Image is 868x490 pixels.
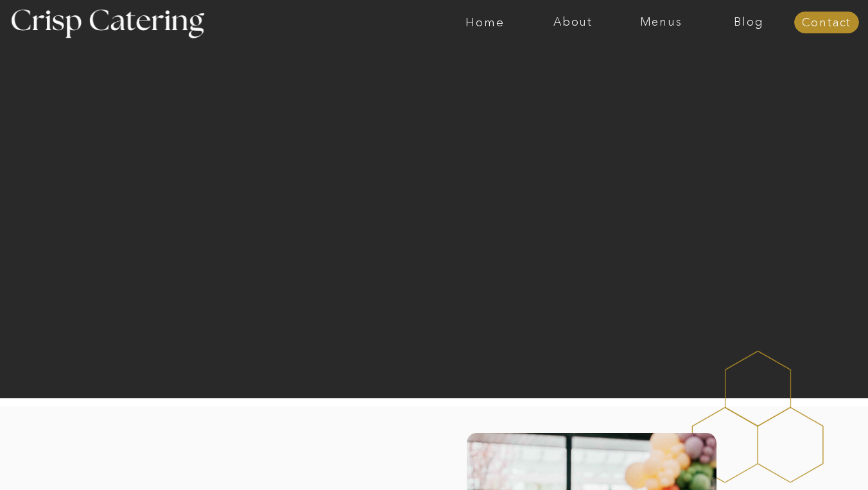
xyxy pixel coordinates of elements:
a: Blog [705,16,793,29]
a: Contact [794,17,859,30]
a: Menus [617,16,705,29]
a: About [529,16,617,29]
a: Home [441,16,529,29]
